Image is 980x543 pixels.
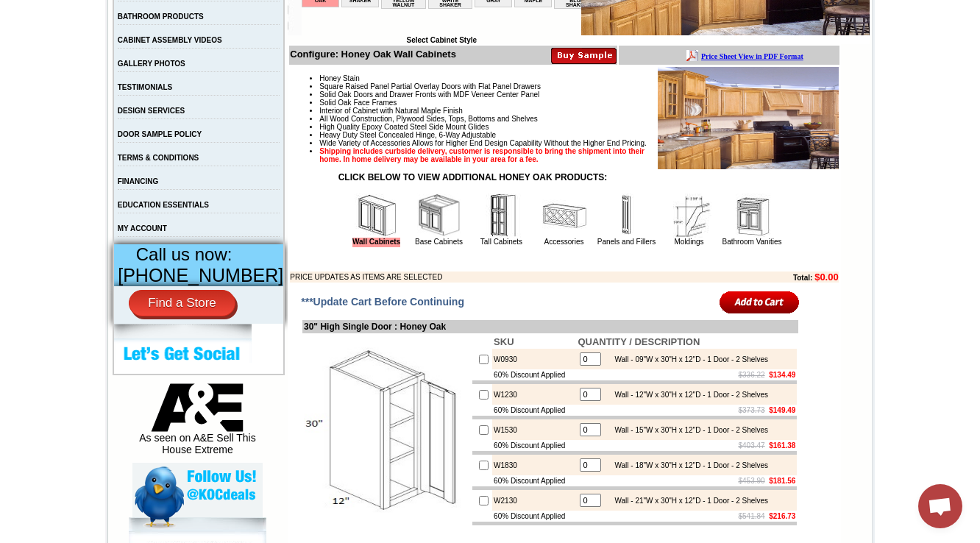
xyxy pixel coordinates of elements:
a: Base Cabinets [415,238,463,246]
a: EDUCATION ESSENTIALS [118,201,209,209]
td: 60% Discount Applied [492,475,576,486]
a: DOOR SAMPLE POLICY [118,130,202,138]
td: 60% Discount Applied [492,405,576,416]
span: Honey Stain [319,74,359,82]
img: Bathroom Vanities [730,194,774,238]
a: Price Sheet View in PDF Format [17,2,119,15]
strong: Shipping includes curbside delivery, customer is responsible to bring the shipment into their hom... [319,147,645,163]
td: Baycreek Gray [173,67,210,82]
img: spacer.gif [250,41,252,42]
a: TESTIMONIALS [118,83,172,91]
b: $149.49 [769,406,795,414]
div: Wall - 15"W x 30"H x 12"D - 1 Door - 2 Shelves [607,426,768,434]
b: Configure: Honey Oak Wall Cabinets [290,49,456,60]
td: 60% Discount Applied [492,369,576,380]
img: Base Cabinets [417,194,461,238]
b: Total: [793,274,812,282]
td: 30" High Single Door : Honey Oak [302,320,798,333]
td: W0930 [492,349,576,369]
a: Accessories [544,238,584,246]
span: Call us now: [136,244,232,264]
span: ***Update Cart Before Continuing [301,296,464,308]
img: spacer.gif [77,41,79,42]
td: [PERSON_NAME] White Shaker [127,67,171,83]
s: $403.47 [739,441,765,450]
b: $181.56 [769,477,795,485]
img: spacer.gif [210,41,213,42]
img: Product Image [658,67,839,169]
a: Panels and Fillers [597,238,656,246]
td: W2130 [492,490,576,511]
b: SKU [494,336,514,347]
b: Select Cabinet Style [406,36,477,44]
span: High Quality Epoxy Coated Steel Side Mount Glides [319,123,489,131]
a: DESIGN SERVICES [118,107,185,115]
div: Wall - 21"W x 30"H x 12"D - 1 Door - 2 Shelves [607,497,768,505]
span: All Wood Construction, Plywood Sides, Tops, Bottoms and Shelves [319,115,537,123]
b: $161.38 [769,441,795,450]
img: Tall Cabinets [480,194,524,238]
input: Add to Cart [720,290,800,314]
td: W1530 [492,419,576,440]
img: Accessories [542,194,586,238]
td: [PERSON_NAME] Yellow Walnut [79,67,124,83]
img: Moldings [667,194,711,238]
div: As seen on A&E Sell This House Extreme [132,383,263,463]
a: Tall Cabinets [480,238,522,246]
td: 60% Discount Applied [492,440,576,451]
span: Wide Variety of Accessories Allows for Higher End Design Capability Without the Higher End Pricing. [319,139,646,147]
a: MY ACCOUNT [118,224,167,233]
img: 30'' High Single Door [304,347,469,513]
img: Wall Cabinets [355,194,399,238]
b: $0.00 [814,271,839,283]
img: spacer.gif [38,41,40,42]
td: Bellmonte Maple [213,67,250,82]
b: $216.73 [769,512,795,520]
div: Wall - 12"W x 30"H x 12"D - 1 Door - 2 Shelves [607,391,768,399]
img: spacer.gif [124,41,127,42]
a: TERMS & CONDITIONS [118,154,199,162]
a: GALLERY PHOTOS [118,60,185,68]
td: W1830 [492,455,576,475]
td: Alabaster Shaker [40,67,77,82]
span: Solid Oak Doors and Drawer Fronts with MDF Veneer Center Panel [319,90,539,99]
div: Wall - 09"W x 30"H x 12"D - 1 Door - 2 Shelves [607,355,768,363]
div: Wall - 18"W x 30"H x 12"D - 1 Door - 2 Shelves [607,461,768,469]
img: Panels and Fillers [605,194,649,238]
a: FINANCING [118,177,159,185]
td: PRICE UPDATES AS ITEMS ARE SELECTED [290,271,712,283]
a: Moldings [674,238,703,246]
a: Find a Store [129,290,235,316]
s: $453.90 [739,477,765,485]
a: Bathroom Vanities [722,238,782,246]
td: 60% Discount Applied [492,511,576,522]
td: W1230 [492,384,576,405]
img: spacer.gif [171,41,173,42]
a: Open chat [918,484,962,528]
b: Price Sheet View in PDF Format [17,6,119,14]
a: CABINET ASSEMBLY VIDEOS [118,36,222,44]
b: QUANTITY / DESCRIPTION [578,336,700,347]
a: BATHROOM PRODUCTS [118,13,204,21]
span: Interior of Cabinet with Natural Maple Finish [319,107,463,115]
span: Solid Oak Face Frames [319,99,397,107]
td: [PERSON_NAME] Blue Shaker [252,67,297,83]
a: Wall Cabinets [352,238,400,247]
span: Heavy Duty Steel Concealed Hinge, 6-Way Adjustable [319,131,496,139]
s: $336.22 [739,371,765,379]
strong: CLICK BELOW TO VIEW ADDITIONAL HONEY OAK PRODUCTS: [338,172,608,182]
s: $541.84 [739,512,765,520]
img: pdf.png [2,4,14,15]
s: $373.73 [739,406,765,414]
span: Square Raised Panel Partial Overlay Doors with Flat Panel Drawers [319,82,541,90]
span: [PHONE_NUMBER] [118,265,283,285]
b: $134.49 [769,371,795,379]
